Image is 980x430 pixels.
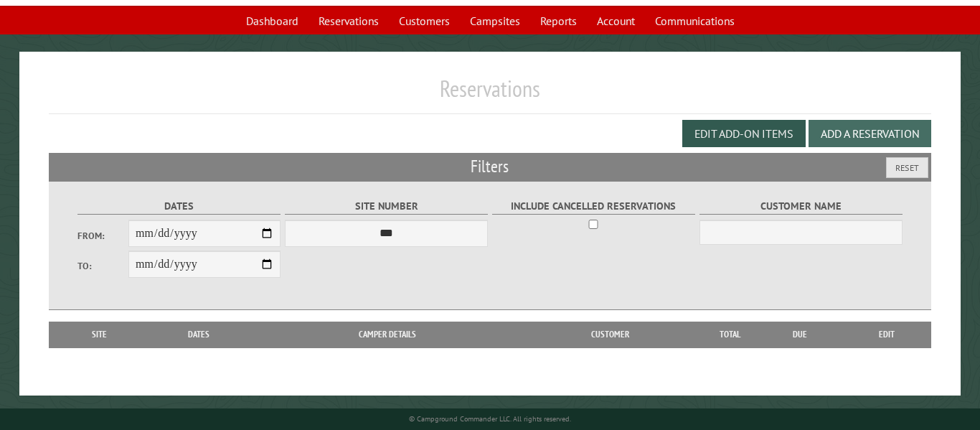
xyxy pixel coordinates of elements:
button: Add a Reservation [809,120,931,147]
a: Communications [646,7,743,34]
a: Dashboard [237,7,307,34]
th: Total [702,322,759,347]
th: Due [759,322,842,347]
th: Camper Details [255,322,519,347]
a: Customers [390,7,458,34]
h2: Filters [49,153,930,180]
h1: Reservations [49,75,930,114]
label: Customer Name [699,198,903,215]
th: Edit [842,322,930,347]
label: From: [77,229,128,243]
a: Reports [532,7,585,34]
th: Dates [142,322,255,347]
button: Reset [886,157,928,178]
a: Reservations [310,7,387,34]
label: Dates [77,198,281,215]
a: Campsites [461,7,529,34]
th: Site [56,322,142,347]
small: © Campground Commander LLC. All rights reserved. [409,414,571,424]
label: Site Number [285,198,488,215]
a: Account [588,7,644,34]
label: To: [77,259,128,273]
th: Customer [519,322,701,347]
button: Edit Add-on Items [682,120,806,147]
label: Include Cancelled Reservations [492,198,695,215]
